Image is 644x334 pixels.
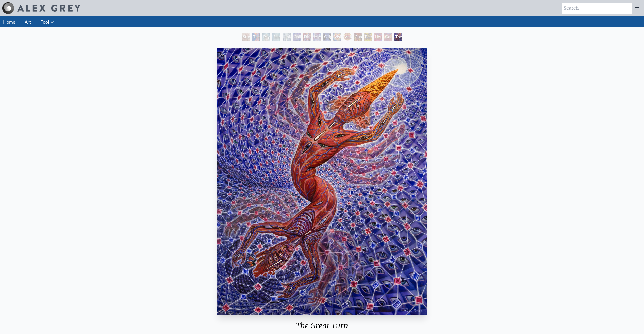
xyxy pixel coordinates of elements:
div: Bardo Being [364,33,372,41]
input: Search [562,3,632,14]
div: Mystic Eye [313,33,321,41]
a: Tool [41,18,49,25]
a: Art [25,18,31,25]
div: Universal Mind Lattice [283,33,291,41]
div: Net of Being [374,33,382,41]
li: · [17,16,23,27]
div: Study for the Great Turn [242,33,250,41]
img: The-Great-Turn-2021-Alex-Grey-watermarked.jpg [217,48,427,315]
a: Home [3,19,15,25]
div: Dissectional Art for Tool's Lateralus CD [303,33,311,41]
div: Spiritual Energy System [272,33,280,41]
div: Vision Crystal Tondo [343,33,352,41]
div: The Great Turn [394,33,402,41]
div: Godself [384,33,392,41]
div: Vision Crystal [333,33,341,41]
div: Psychic Energy System [262,33,270,41]
div: Guardian of Infinite Vision [354,33,362,41]
li: · [33,16,39,27]
div: Original Face [323,33,331,41]
div: The Torch [252,33,260,41]
div: Collective Vision [293,33,301,41]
